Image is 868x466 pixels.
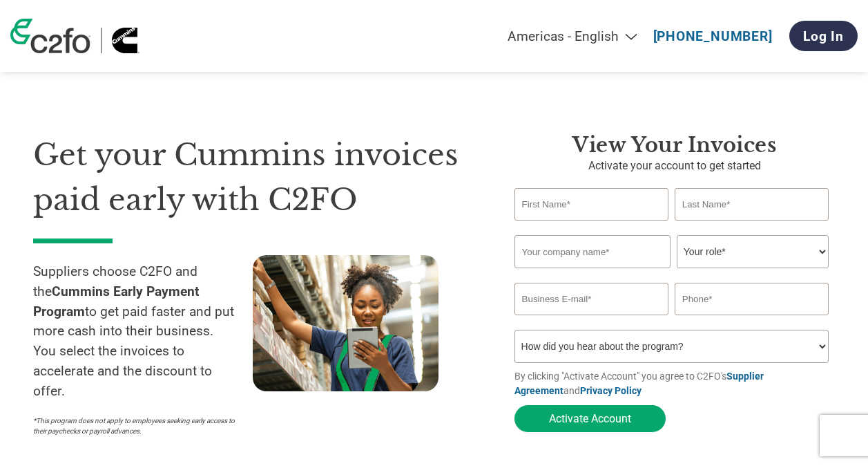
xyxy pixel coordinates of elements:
p: *This program does not apply to employees seeking early access to their paychecks or payroll adva... [33,416,239,436]
button: Activate Account [514,405,666,432]
p: Activate your account to get started [514,158,835,174]
div: Inavlid Email Address [514,317,668,324]
input: Last Name* [675,188,829,221]
a: Privacy Policy [580,385,642,396]
p: By clicking "Activate Account" you agree to C2FO's and [514,369,835,398]
img: Cummins [112,28,139,53]
p: Suppliers choose C2FO and the to get paid faster and put more cash into their business. You selec... [33,262,253,402]
input: Phone* [675,283,829,315]
input: First Name* [514,188,668,221]
input: Invalid Email format [514,283,668,315]
div: Invalid company name or company name is too long [514,270,829,277]
a: Log In [789,21,858,51]
div: Invalid first name or first name is too long [514,222,668,230]
a: [PHONE_NUMBER] [653,28,773,44]
h3: View Your Invoices [514,133,835,158]
h1: Get your Cummins invoices paid early with C2FO [33,133,473,222]
img: c2fo logo [10,19,90,53]
input: Your company name* [514,235,671,268]
strong: Cummins Early Payment Program [33,283,200,319]
div: Invalid last name or last name is too long [675,222,829,230]
img: supply chain worker [253,255,438,391]
select: Title/Role [677,235,829,268]
div: Inavlid Phone Number [675,317,829,324]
